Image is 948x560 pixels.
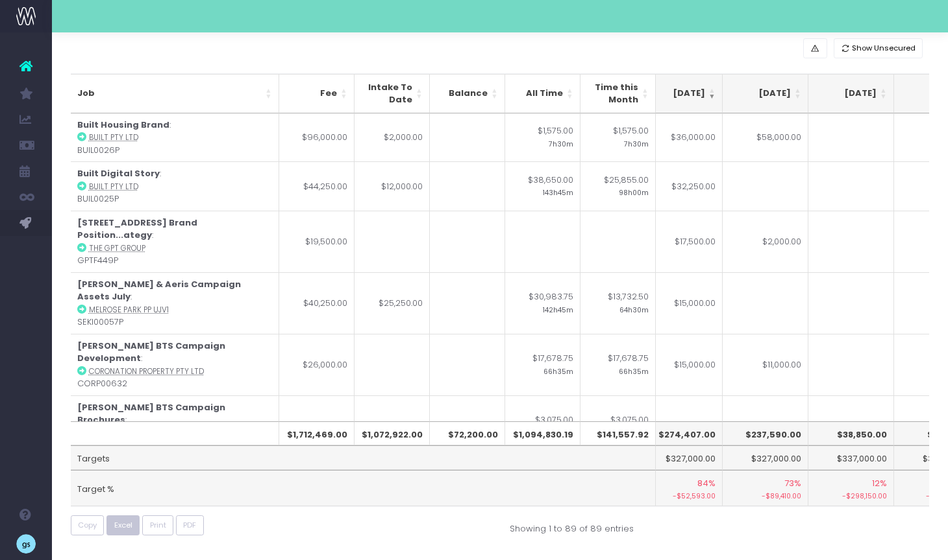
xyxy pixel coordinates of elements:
th: All Time: activate to sort column ascending [505,74,580,113]
td: $22,000.00 [723,395,808,457]
th: Oct 25: activate to sort column ascending [808,74,894,113]
td: $327,000.00 [637,445,723,470]
button: PDF [176,515,204,535]
small: 142h45m [543,303,573,315]
th: $274,407.00 [637,421,723,446]
td: $38,650.00 [505,161,580,211]
td: : GPTF449P [71,211,279,272]
th: $141,557.92 [580,421,656,446]
td: $15,000.00 [637,395,723,457]
td: $17,678.75 [505,334,580,395]
button: Excel [106,515,140,535]
span: Show Unsecured [852,43,916,54]
td: $96,000.00 [279,113,355,162]
strong: [PERSON_NAME] BTS Campaign Development [77,340,225,365]
span: Excel [114,520,132,531]
small: 143h45m [543,186,573,198]
span: 84% [697,477,716,490]
td: $1,575.00 [505,113,580,162]
td: : SEKI00057P [71,272,279,334]
td: $15,000.00 [637,334,723,395]
td: $32,250.00 [637,161,723,211]
td: $1,575.00 [580,113,656,162]
th: Time this Month: activate to sort column ascending [580,74,656,113]
small: -$298,150.00 [815,489,887,502]
strong: [PERSON_NAME] & Aeris Campaign Assets July [77,278,241,303]
th: Sep 25: activate to sort column ascending [723,74,808,113]
span: 12% [872,477,887,490]
small: 66h35m [543,365,573,377]
small: 98h00m [619,186,649,198]
td: $3,075.00 [580,395,656,457]
td: $2,000.00 [808,395,894,457]
td: $12,000.00 [355,161,430,211]
strong: [PERSON_NAME] BTS Campaign Brochures [77,401,225,426]
td: $17,500.00 [637,211,723,272]
td: $17,678.75 [580,334,656,395]
span: Print [150,520,166,531]
button: Show Unsecured [834,38,923,58]
small: -$52,593.00 [643,489,716,502]
td: $11,000.00 [723,334,808,395]
td: $3,075.00 [505,395,580,457]
td: : CORP0633P [71,395,279,457]
th: Fee: activate to sort column ascending [279,74,355,113]
td: $30,983.75 [505,272,580,334]
abbr: Built Pty Ltd [89,132,138,143]
td: Targets [71,445,656,470]
td: $19,500.00 [279,211,355,272]
strong: Built Digital Story [77,167,160,180]
th: Job: activate to sort column ascending [71,74,279,113]
td: : CORP00632 [71,334,279,395]
td: $2,000.00 [355,113,430,162]
td: $44,250.00 [279,161,355,211]
th: Intake To Date: activate to sort column ascending [355,74,430,113]
abbr: Built Pty Ltd [89,181,138,192]
td: $36,000.00 [637,113,723,162]
strong: [STREET_ADDRESS] Brand Position...ategy [77,216,197,242]
abbr: Melrose Park PP UJV1 [89,305,169,315]
th: $237,590.00 [723,421,808,446]
abbr: The GPT Group [89,243,145,253]
div: Showing 1 to 89 of 89 entries [510,515,634,535]
td: $337,000.00 [808,445,894,470]
th: Aug 25: activate to sort column ascending [637,74,723,113]
button: Print [142,515,173,535]
td: $2,000.00 [723,211,808,272]
span: PDF [183,520,196,531]
small: 64h30m [619,303,649,315]
td: $327,000.00 [723,445,808,470]
abbr: Coronation Property Pty Ltd [89,366,204,377]
small: 7h30m [549,137,573,149]
th: $72,200.00 [430,421,505,446]
th: $1,712,469.00 [279,421,355,446]
td: $26,000.00 [279,334,355,395]
button: Copy [71,515,105,535]
span: 73% [784,477,801,490]
td: $25,250.00 [355,272,430,334]
th: Balance: activate to sort column ascending [430,74,505,113]
th: $1,094,830.19 [505,421,580,446]
td: $13,732.50 [580,272,656,334]
small: 66h35m [619,365,649,377]
td: $40,250.00 [279,272,355,334]
th: $1,072,922.00 [355,421,430,446]
td: : BUIL0025P [71,161,279,211]
td: $25,855.00 [580,161,656,211]
img: images/default_profile_image.png [16,534,36,554]
td: $39,000.00 [279,395,355,457]
span: Copy [78,520,97,531]
td: $15,000.00 [637,272,723,334]
td: : BUIL0026P [71,113,279,162]
strong: Built Housing Brand [77,119,169,131]
small: 7h30m [624,137,649,149]
th: $38,850.00 [808,421,894,446]
td: Target % [71,470,656,506]
small: -$89,410.00 [729,489,801,502]
td: $58,000.00 [723,113,808,162]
